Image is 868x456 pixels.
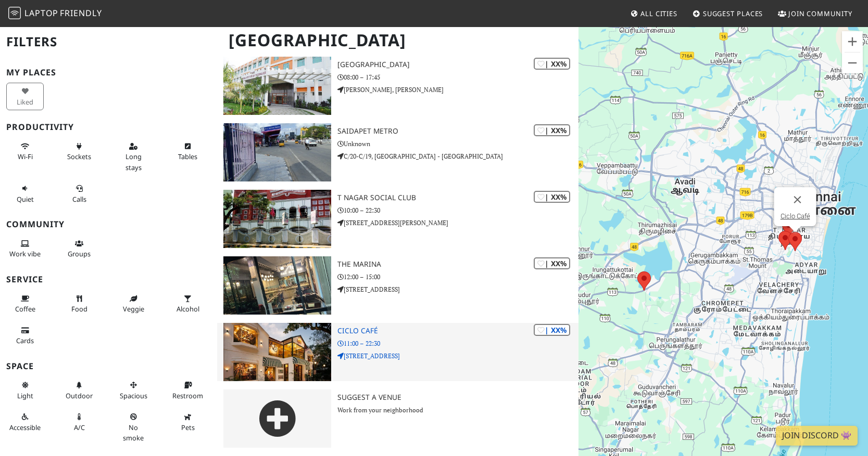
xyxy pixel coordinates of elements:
[60,408,98,436] button: A/C
[60,180,98,207] button: Calls
[223,323,332,381] img: Ciclo Café
[71,304,87,314] span: Food
[217,323,579,381] a: Ciclo Café | XX% Ciclo Café 11:00 – 22:30 [STREET_ADDRESS]
[120,391,147,400] span: Spacious
[703,9,763,18] span: Suggest Places
[8,7,21,19] img: LaptopFriendly
[223,190,332,248] img: T Nagar Social Club
[67,152,91,161] span: Power sockets
[534,124,570,136] div: | XX%
[6,322,44,349] button: Cards
[223,389,332,448] img: gray-place-d2bdb4477600e061c01bd816cc0f2ef0cfcb1ca9e3ad78868dd16fb2af073a21.png
[223,123,332,181] img: Saidapet Metro
[60,376,98,404] button: Outdoor
[337,260,578,269] h3: The Marina
[66,391,93,400] span: Outdoor area
[337,327,578,335] h3: Ciclo Café
[217,123,579,181] a: Saidapet Metro | XX% Saidapet Metro Unknown C/20-C/19, [GEOGRAPHIC_DATA] - [GEOGRAPHIC_DATA]
[172,391,203,400] span: Restroom
[776,426,858,446] a: Join Discord 👾
[337,338,578,348] p: 11:00 – 22:30
[169,138,207,165] button: Tables
[115,290,152,318] button: Veggie
[337,205,578,215] p: 10:00 – 22:30
[6,376,44,404] button: Light
[337,405,578,415] p: Work from your neighborhood
[177,304,199,314] span: Alcohol
[115,138,152,176] button: Long stays
[842,31,863,52] button: Zoom in
[223,57,332,115] img: Chennai Institute of Technology
[178,152,197,161] span: Work-friendly tables
[169,376,207,404] button: Restroom
[17,194,34,204] span: Quiet
[16,336,34,345] span: Credit cards
[220,26,577,55] h1: [GEOGRAPHIC_DATA]
[60,138,98,165] button: Sockets
[123,423,144,442] span: Smoke free
[534,324,570,336] div: | XX%
[626,4,682,23] a: All Cities
[337,139,578,149] p: Unknown
[74,423,85,432] span: Air conditioned
[17,391,33,400] span: Natural light
[6,180,44,207] button: Quiet
[217,190,579,248] a: T Nagar Social Club | XX% T Nagar Social Club 10:00 – 22:30 [STREET_ADDRESS][PERSON_NAME]
[842,53,863,73] button: Zoom out
[223,256,332,315] img: The Marina
[115,376,152,404] button: Spacious
[6,122,211,132] h3: Productivity
[18,152,33,161] span: Stable Wi-Fi
[6,290,44,318] button: Coffee
[6,235,44,263] button: Work vibe
[337,284,578,294] p: [STREET_ADDRESS]
[181,423,195,432] span: Pet friendly
[688,4,768,23] a: Suggest Places
[217,389,579,448] a: Suggest a Venue Work from your neighborhood
[6,361,211,371] h3: Space
[337,393,578,402] h3: Suggest a Venue
[15,304,35,314] span: Coffee
[169,408,207,436] button: Pets
[6,68,211,77] h3: My Places
[6,26,211,58] h2: Filters
[781,212,810,220] a: Ciclo Café
[534,257,570,269] div: | XX%
[125,152,142,172] span: Long stays
[9,423,41,432] span: Accessible
[72,194,86,204] span: Video/audio calls
[68,249,91,258] span: Group tables
[337,85,578,95] p: [PERSON_NAME], [PERSON_NAME]
[123,304,144,314] span: Veggie
[9,249,41,258] span: People working
[115,408,152,446] button: No smoke
[337,72,578,82] p: 08:00 – 17:45
[337,272,578,282] p: 12:00 – 15:00
[60,7,102,19] span: Friendly
[337,218,578,228] p: [STREET_ADDRESS][PERSON_NAME]
[337,351,578,361] p: [STREET_ADDRESS]
[774,4,857,23] a: Join Community
[60,290,98,318] button: Food
[60,235,98,263] button: Groups
[217,256,579,315] a: The Marina | XX% The Marina 12:00 – 15:00 [STREET_ADDRESS]
[6,219,211,229] h3: Community
[640,9,677,18] span: All Cities
[788,9,852,18] span: Join Community
[217,57,579,115] a: Chennai Institute of Technology | XX% [GEOGRAPHIC_DATA] 08:00 – 17:45 [PERSON_NAME], [PERSON_NAME]
[785,187,810,212] button: Close
[337,151,578,161] p: C/20-C/19, [GEOGRAPHIC_DATA] - [GEOGRAPHIC_DATA]
[6,408,44,436] button: Accessible
[6,138,44,165] button: Wi-Fi
[169,290,207,318] button: Alcohol
[337,193,578,202] h3: T Nagar Social Club
[337,127,578,136] h3: Saidapet Metro
[8,5,102,23] a: LaptopFriendly LaptopFriendly
[6,275,211,284] h3: Service
[24,7,58,19] span: Laptop
[534,191,570,203] div: | XX%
